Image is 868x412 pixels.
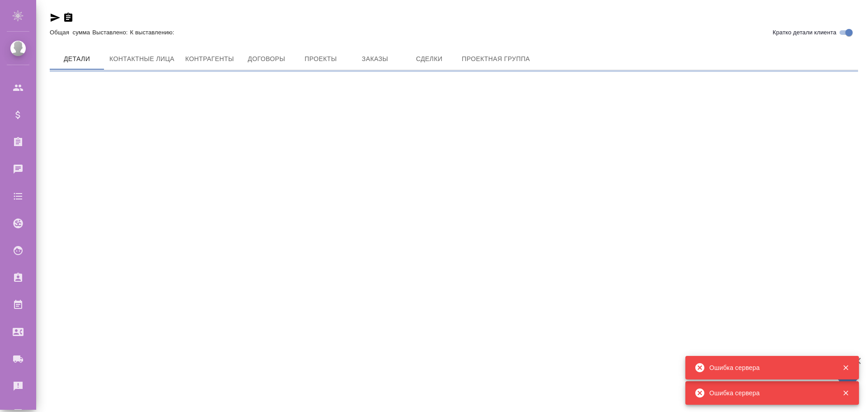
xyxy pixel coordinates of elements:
span: Проектная группа [462,53,530,65]
span: Детали [55,53,99,65]
div: Ошибка сервера [709,388,829,398]
button: Скопировать ссылку [63,12,74,23]
span: Заказы [353,53,396,65]
button: Скопировать ссылку для ЯМессенджера [50,12,61,23]
span: Сделки [407,53,451,65]
span: Контактные лица [109,53,175,65]
span: Проекты [299,53,342,65]
p: Общая сумма [50,29,92,36]
p: К выставлению: [130,29,177,36]
span: Контрагенты [185,53,234,65]
p: Выставлено: [92,29,130,36]
div: Ошибка сервера [709,363,829,372]
button: Закрыть [836,364,855,372]
span: Кратко детали клиента [773,28,836,37]
button: Закрыть [836,389,855,397]
span: Договоры [245,53,288,65]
